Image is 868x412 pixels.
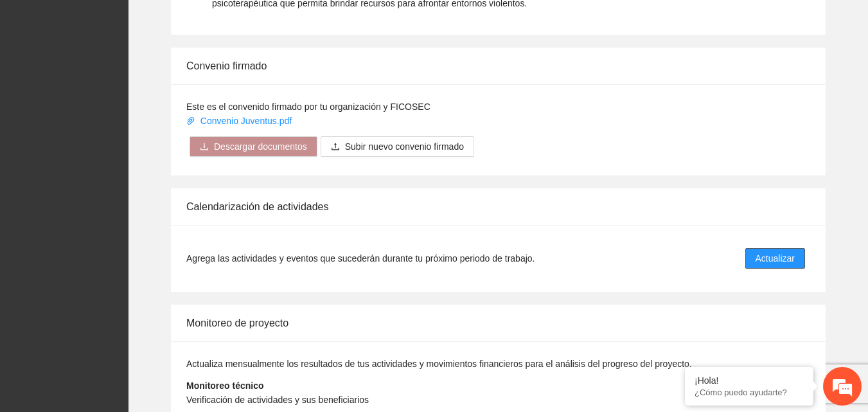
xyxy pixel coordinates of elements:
[345,139,464,154] span: Subir nuevo convenio firmado
[695,388,804,397] p: ¿Cómo puedo ayudarte?
[6,275,245,320] textarea: Escriba su mensaje y pulse “Intro”
[186,188,810,225] div: Calendarización de actividades
[186,116,195,125] span: paper-clip
[186,116,294,126] a: Convenio Juventus.pdf
[331,142,340,152] span: upload
[200,142,209,152] span: download
[186,381,264,391] strong: Monitoreo técnico
[211,6,242,37] div: Minimizar ventana de chat en vivo
[756,251,795,265] span: Actualizar
[67,66,216,82] div: Chatee con nosotros ahora
[190,136,317,157] button: downloadDescargar documentos
[186,251,535,265] span: Agrega las actividades y eventos que sucederán durante tu próximo periodo de trabajo.
[321,136,474,157] button: uploadSubir nuevo convenio firmado
[214,139,307,154] span: Descargar documentos
[745,248,805,269] button: Actualizar
[186,305,810,341] div: Monitoreo de proyecto
[695,375,804,386] div: ¡Hola!
[186,395,369,405] span: Verificación de actividades y sus beneficiarios
[186,102,430,112] span: Este es el convenido firmado por tu organización y FICOSEC
[186,48,810,84] div: Convenio firmado
[186,359,692,369] span: Actualiza mensualmente los resultados de tus actividades y movimientos financieros para el anális...
[321,141,474,152] span: uploadSubir nuevo convenio firmado
[75,134,177,264] span: Estamos en línea.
